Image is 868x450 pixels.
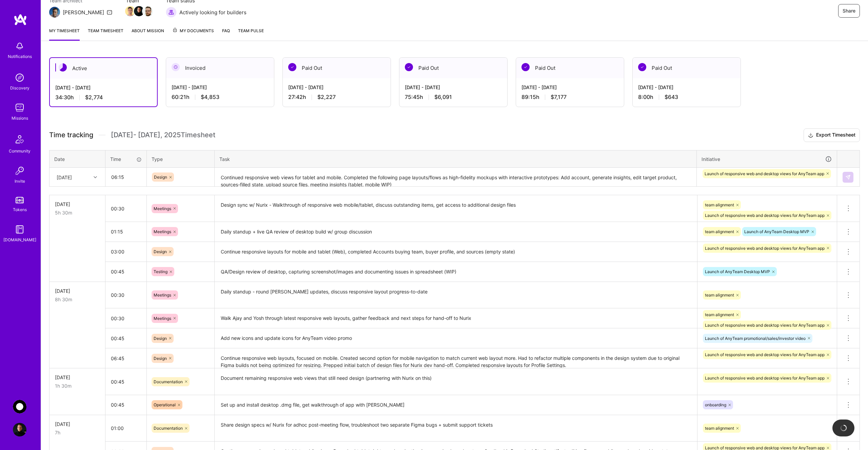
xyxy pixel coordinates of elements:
a: FAQ [222,27,230,41]
img: Paid Out [638,63,646,71]
div: [PERSON_NAME] [63,9,104,16]
span: Documentation [154,426,183,431]
img: Actively looking for builders [166,7,177,18]
span: Launch of responsive web and desktop views for AnyTeam app [705,246,825,251]
input: HH:MM [106,168,146,186]
input: HH:MM [105,243,146,261]
textarea: Daily standup - round [PERSON_NAME] updates, discuss responsive layout progress-to-date [215,283,696,308]
span: Launch of AnyTeam Desktop MVP [705,269,770,274]
input: HH:MM [105,329,146,347]
span: Share [843,7,855,14]
div: 7h [55,429,100,436]
i: icon Chevron [94,176,97,179]
span: Launch of responsive web and desktop views for AnyTeam app [705,375,825,381]
span: Launch of responsive web and desktop views for AnyTeam app [705,323,825,328]
img: Paid Out [288,63,296,71]
div: 27:42 h [288,94,385,101]
div: Paid Out [283,58,391,78]
div: 89:15 h [521,94,618,101]
div: 1h 30m [55,382,100,389]
a: AnyTeam: Team for AI-Powered Sales Platform [11,400,28,413]
a: Team Member Avatar [143,5,152,17]
textarea: Continue responsive layouts for mobile and tablet (Web), completed Accounts buying team, buyer pr... [215,243,696,261]
img: AnyTeam: Team for AI-Powered Sales Platform [13,400,26,413]
input: HH:MM [105,419,146,437]
span: Launch of responsive web and desktop views for AnyTeam app [705,171,824,176]
span: Meetings [154,316,171,321]
img: teamwork [13,101,26,115]
span: team alignment [705,292,734,298]
img: logo [14,14,27,26]
img: Community [12,131,28,147]
span: Design [154,175,167,180]
input: HH:MM [105,200,146,218]
div: [DATE] [55,201,100,208]
img: Team Architect [49,7,60,18]
span: $4,853 [201,94,219,101]
span: Meetings [154,229,171,234]
textarea: Design sync w/ Nurix - Walkthrough of responsive web mobile/tablet, discuss outstanding items, ge... [215,196,696,221]
span: team alignment [705,202,734,207]
span: team alignment [705,229,734,234]
a: My timesheet [49,27,80,41]
div: Active [50,58,157,79]
span: Launch of responsive web and desktop views for AnyTeam app [705,213,825,218]
textarea: Daily standup + live QA review of desktop build w/ group discussion [215,223,696,241]
a: Team Pulse [238,27,264,41]
div: [DATE] [55,287,100,294]
span: $643 [665,94,678,101]
i: icon Download [808,132,813,139]
div: [DATE] - [DATE] [521,84,618,91]
div: Notifications [8,53,32,60]
span: $6,091 [434,94,452,101]
a: Team Member Avatar [126,5,135,17]
textarea: Add new icons and update icons for AnyTeam video promo [215,329,696,348]
th: Date [50,150,105,168]
div: [DATE] - [DATE] [55,84,152,91]
img: loading [840,425,847,431]
img: tokens [16,197,24,203]
div: [DATE] [57,173,72,181]
textarea: Continue responsive web layouts, focused on mobile. Created second option for mobile navigation t... [215,349,696,368]
a: Team timesheet [88,27,123,41]
div: 8:00 h [638,94,735,101]
div: 60:21 h [172,94,269,101]
img: Invoiced [172,63,180,71]
button: Export Timesheet [804,128,860,142]
img: Team Member Avatar [134,6,144,16]
div: Discovery [10,84,29,91]
img: bell [13,39,26,53]
textarea: Document remaining responsive web views that still need design (partnering with Nurix on this) [215,369,696,394]
div: Paid Out [516,58,624,78]
div: [DATE] - [DATE] [172,84,269,91]
div: [DATE] - [DATE] [405,84,502,91]
input: HH:MM [105,223,146,241]
i: icon Mail [107,9,112,15]
div: Paid Out [633,58,741,78]
input: HH:MM [105,396,146,414]
div: Time [110,156,142,163]
div: null [843,172,854,183]
span: Launch of AnyTeam promotional/sales/investor video [705,336,806,341]
span: team alignment [705,312,734,317]
div: Missions [12,115,28,122]
span: $2,227 [317,94,336,101]
span: Launch of AnyTeam Desktop MVP [744,229,809,234]
span: onboarding [705,402,726,407]
button: Share [838,4,860,18]
a: User Avatar [11,423,28,436]
span: Launch of responsive web and desktop views for AnyTeam app [705,352,825,357]
input: HH:MM [105,349,146,367]
div: Invite [15,178,25,185]
img: Paid Out [405,63,413,71]
span: Time tracking [49,131,93,139]
textarea: Share design specs w/ Nurix for adhoc post-meeting flow, troubleshoot two separate Figma bugs + s... [215,416,696,441]
div: Tokens [13,206,27,213]
img: Team Member Avatar [125,6,135,16]
div: [DATE] - [DATE] [638,84,735,91]
div: 5h 30m [55,209,100,216]
input: HH:MM [105,309,146,327]
img: Team Member Avatar [143,6,153,16]
span: Documentation [154,379,183,384]
span: Design [154,249,167,254]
